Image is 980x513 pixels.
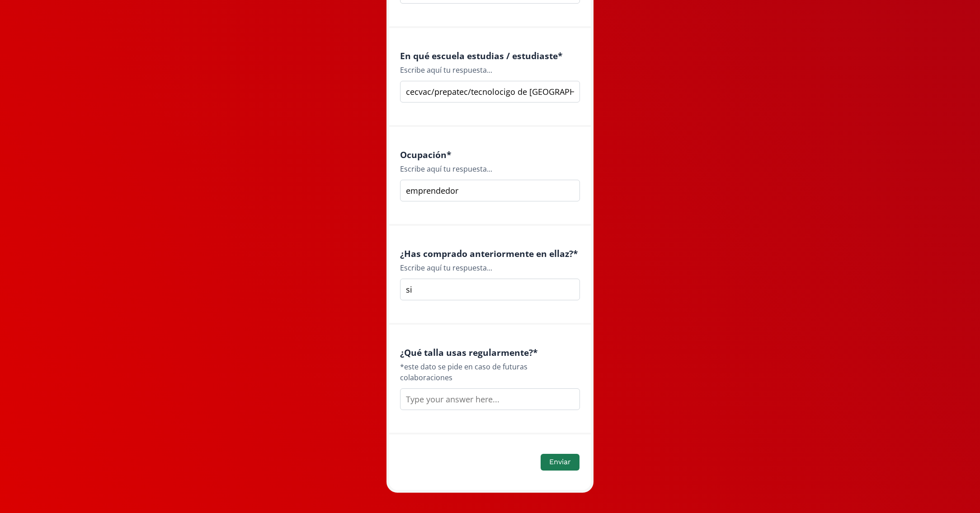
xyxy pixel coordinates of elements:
[400,361,580,383] div: *este dato se pide en caso de futuras colaboraciones
[400,279,580,300] input: Type your answer here...
[400,347,580,358] h4: ¿Qué talla usas regularmente? *
[400,65,580,75] div: Escribe aquí tu respuesta...
[400,149,580,160] h4: Ocupación *
[400,180,580,201] input: Type your answer here...
[400,248,580,259] h4: ¿Has comprado anteriormente en ellaz? *
[400,262,580,273] div: Escribe aquí tu respuesta...
[400,81,580,103] input: Type your answer here...
[400,51,580,61] h4: En qué escuela estudias / estudiaste *
[400,163,580,174] div: Escribe aquí tu respuesta...
[541,454,580,471] button: Enviar
[400,388,580,410] input: Type your answer here...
